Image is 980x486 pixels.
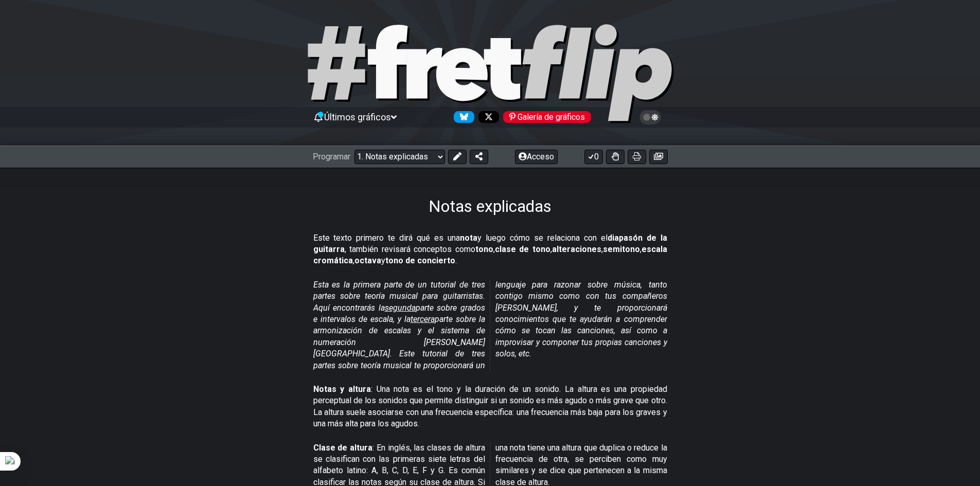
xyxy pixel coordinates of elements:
[477,233,608,243] font: y luego cómo se relaciona con el
[527,152,554,161] font: Acceso
[474,111,499,123] a: Sigue #fretflip en X
[606,150,625,164] button: Activar o desactivar la destreza para todos los kits de trastes
[493,244,495,254] font: ,
[594,152,599,161] font: 0
[313,443,373,453] font: Clase de altura
[455,256,457,265] font: .
[411,314,435,324] font: tercera
[460,233,477,243] font: nota
[313,233,460,243] font: Este texto primero te dirá qué es una
[354,150,445,164] select: Programar
[552,244,601,254] font: alteraciones
[354,256,381,265] font: octava
[353,256,354,265] font: ,
[381,256,385,265] font: y
[550,244,552,254] font: ,
[584,150,603,164] button: 0
[448,150,467,164] button: Editar ajuste preestablecido
[640,244,642,254] font: ,
[313,152,350,161] font: Programar
[499,111,591,123] a: #fretflip en Pinterest
[601,244,603,254] font: ,
[628,150,646,164] button: Imprimir
[345,244,475,254] font: , también revisará conceptos como
[475,244,493,254] font: tono
[313,280,667,370] font: parte sobre la armonización de escalas y el sistema de numeración [PERSON_NAME][GEOGRAPHIC_DATA]....
[518,112,585,122] font: Galería de gráficos
[429,196,551,216] font: Notas explicadas
[313,384,667,428] font: : Una nota es el tono y la duración de un sonido. La altura es una propiedad perceptual de los so...
[470,150,488,164] button: Compartir ajuste preestablecido
[495,244,550,254] font: clase de tono
[385,303,416,313] font: segunda
[450,111,474,123] a: Sigue #fretflip en Bluesky
[313,384,371,394] font: Notas y altura
[603,244,640,254] font: semitono
[313,280,485,313] font: Esta es la primera parte de un tutorial de tres partes sobre teoría musical para guitarristas. Aq...
[385,256,455,265] font: tono de concierto
[313,233,667,254] font: diapasón de la guitarra
[324,112,391,122] font: Últimos gráficos
[649,150,668,164] button: Crear imagen
[515,150,558,164] button: Acceso
[313,303,485,324] font: parte sobre grados e intervalos de escala, y la
[645,113,656,122] span: Alternar tema claro/oscuro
